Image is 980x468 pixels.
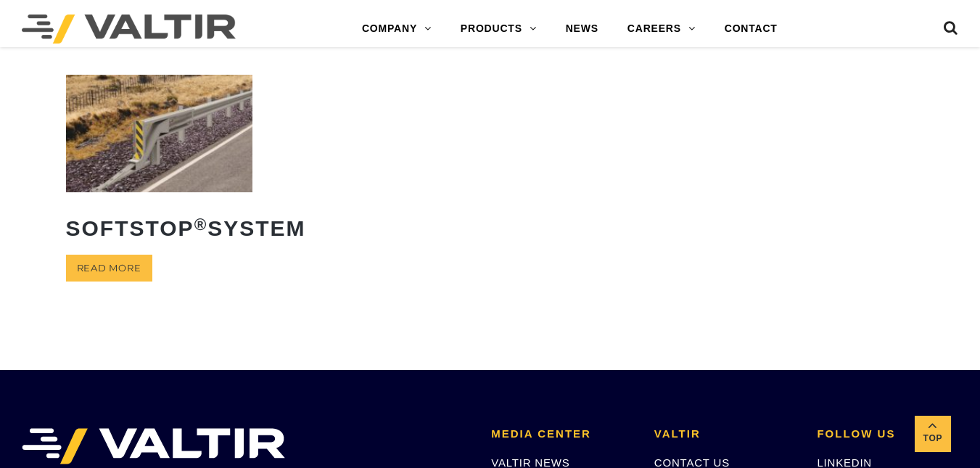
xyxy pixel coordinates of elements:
sup: ® [194,215,208,234]
h2: VALTIR [654,428,796,440]
span: Top [915,430,951,447]
a: PRODUCTS [446,15,551,44]
a: Read more about “SoftStop® System” [66,255,152,282]
h2: SoftStop System [66,205,253,251]
img: VALTIR [22,428,285,464]
a: CONTACT [710,15,792,44]
a: Top [915,416,951,452]
img: Valtir [22,15,236,44]
h2: MEDIA CENTER [491,428,633,440]
h2: FOLLOW US [817,428,958,440]
img: SoftStop System End Terminal [66,75,253,192]
a: COMPANY [347,15,446,44]
a: CAREERS [613,15,710,44]
a: NEWS [551,15,613,44]
a: SoftStop®System [66,75,253,250]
